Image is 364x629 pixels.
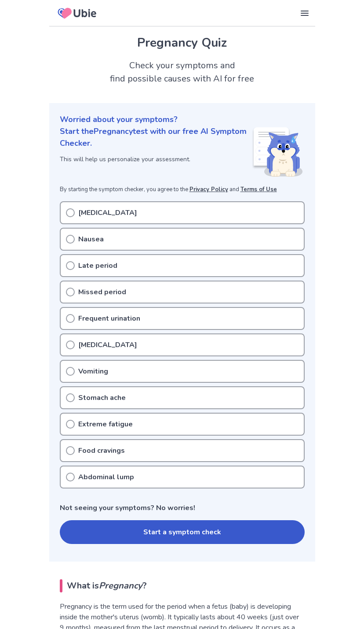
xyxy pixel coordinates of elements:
[78,313,140,324] p: Frequent urination
[78,419,133,429] p: Extreme fatigue
[60,503,305,513] p: Not seeing your symptoms? No worries!
[78,234,104,244] p: Nausea
[60,185,305,194] p: By starting the symptom checker, you agree to the and
[60,155,252,164] p: This will help us personalize your assessment.
[49,59,315,85] h2: Check your symptoms and find possible causes with AI for free
[78,260,117,271] p: Late period
[60,520,305,544] button: Start a symptom check
[78,366,108,377] p: Vomiting
[78,445,125,456] p: Food cravings
[189,185,228,193] a: Privacy Policy
[60,126,252,149] p: Start the Pregnancy test with our free AI Symptom Checker.
[60,114,305,126] p: Worried about your symptoms?
[78,340,137,350] p: [MEDICAL_DATA]
[240,185,277,193] a: Terms of Use
[78,207,137,218] p: [MEDICAL_DATA]
[252,127,303,177] img: Shiba
[78,287,126,297] p: Missed period
[78,392,126,403] p: Stomach ache
[78,472,134,482] p: Abdominal lump
[60,33,305,52] h1: Pregnancy Quiz
[99,580,142,592] em: Pregnancy
[60,579,305,592] h2: What is ?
